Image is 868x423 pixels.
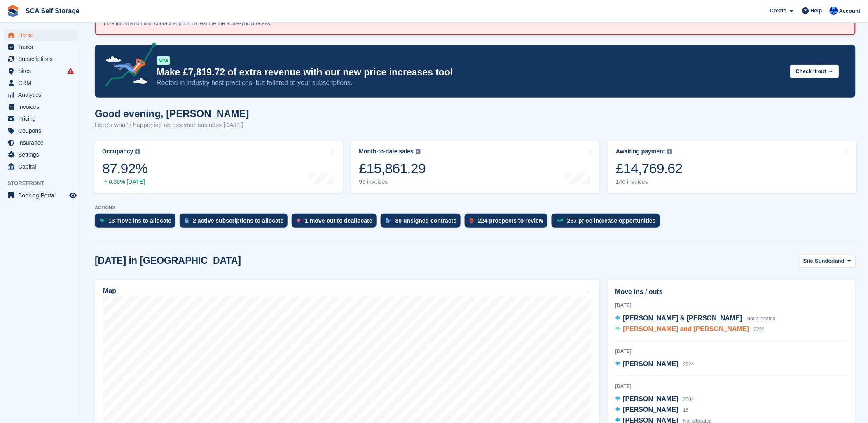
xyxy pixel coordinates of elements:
a: menu [4,125,78,136]
img: move_ins_to_allocate_icon-fdf77a2bb77ea45bf5b3d319d69a93e2d87916cf1d5bf7949dd705db3b84f3ca.svg [100,218,104,223]
span: [PERSON_NAME] & [PERSON_NAME] [623,315,742,322]
a: 1 move out to deallocate [292,214,380,232]
span: CRM [18,77,68,89]
div: 13 move ins to allocate [108,217,171,224]
img: icon-info-grey-7440780725fd019a000dd9b08b2336e03edf1995a4989e88bcd33f0948082b44.svg [416,149,421,154]
div: 224 prospects to review [478,217,543,224]
div: 96 invoices [359,179,426,186]
button: Check it out → [790,65,839,78]
span: 2004 [683,397,694,402]
img: Kelly Neesham [830,7,838,15]
span: [PERSON_NAME] [623,360,678,367]
div: 1 move out to deallocate [305,217,372,224]
div: 87.92% [102,160,147,177]
div: £14,769.62 [616,160,683,177]
p: Make £7,819.72 of extra revenue with our new price increases tool [157,66,784,78]
a: menu [4,149,78,160]
span: Tasks [18,41,68,53]
div: Occupancy [102,148,133,155]
div: Month-to-date sales [359,148,414,155]
p: Rooted in industry best practices, but tailored to your subscriptions. [157,78,784,87]
span: Storefront [7,179,82,188]
a: menu [4,113,78,125]
a: Preview store [68,190,78,200]
a: 13 move ins to allocate [95,214,180,232]
img: prospect-51fa495bee0391a8d652442698ab0144808aea92771e9ea1ae160a38d050c398.svg [470,218,474,223]
a: menu [4,65,78,77]
a: SCA Self Storage [22,4,83,18]
span: [PERSON_NAME] [623,395,678,402]
p: ACTIONS [95,205,856,210]
a: menu [4,137,78,148]
a: 224 prospects to review [465,214,552,232]
span: Sites [18,65,68,77]
img: contract_signature_icon-13c848040528278c33f63329250d36e43548de30e8caae1d1a13099fd9432cc5.svg [386,218,391,223]
img: icon-info-grey-7440780725fd019a000dd9b08b2336e03edf1995a4989e88bcd33f0948082b44.svg [135,149,140,154]
a: menu [4,190,78,201]
span: Create [770,7,786,15]
span: Analytics [18,89,68,101]
span: Sunderland [815,257,845,265]
img: active_subscription_to_allocate_icon-d502201f5373d7db506a760aba3b589e785aa758c864c3986d89f69b8ff3... [185,218,189,223]
a: 2 active subscriptions to allocate [180,214,292,232]
a: [PERSON_NAME] 2004 [615,394,694,405]
span: Settings [18,149,68,160]
div: [DATE] [615,383,848,390]
div: 0.36% [DATE] [102,179,147,186]
img: price_increase_opportunities-93ffe204e8149a01c8c9dc8f82e8f89637d9d84a8eef4429ea346261dce0b2c0.svg [557,219,563,222]
span: 16 [683,407,688,413]
div: NEW [157,56,170,65]
h2: [DATE] in [GEOGRAPHIC_DATA] [95,255,241,266]
a: menu [4,41,78,53]
span: 2222 [754,327,765,332]
h2: Move ins / outs [615,287,848,297]
span: 2224 [683,362,694,367]
a: Awaiting payment £14,769.62 146 invoices [608,141,856,193]
img: move_outs_to_deallocate_icon-f764333ba52eb49d3ac5e1228854f67142a1ed5810a6f6cc68b1a99e826820c5.svg [297,218,301,223]
a: [PERSON_NAME] & [PERSON_NAME] Not allocated [615,313,776,324]
div: 80 unsigned contracts [395,217,457,224]
a: [PERSON_NAME] 16 [615,405,689,416]
a: 257 price increase opportunities [552,214,664,232]
div: Awaiting payment [616,148,665,155]
button: Site: Sunderland [799,254,856,268]
a: [PERSON_NAME] 2224 [615,359,694,370]
span: Home [18,29,68,41]
span: [PERSON_NAME] and [PERSON_NAME] [623,325,749,332]
span: Insurance [18,137,68,148]
h1: Good evening, [PERSON_NAME] [95,108,249,119]
span: Coupons [18,125,68,136]
div: 2 active subscriptions to allocate [193,217,283,224]
span: Help [811,7,822,15]
span: Booking Portal [18,190,68,201]
span: Subscriptions [18,53,68,65]
img: icon-info-grey-7440780725fd019a000dd9b08b2336e03edf1995a4989e88bcd33f0948082b44.svg [667,149,672,154]
a: Occupancy 87.92% 0.36% [DATE] [94,141,343,193]
a: menu [4,101,78,113]
div: £15,861.29 [359,160,426,177]
span: Site: [804,257,815,265]
a: [PERSON_NAME] and [PERSON_NAME] 2222 [615,324,765,335]
a: menu [4,77,78,89]
p: Here's what's happening across your business [DATE] [95,120,249,130]
a: menu [4,161,78,172]
span: Not allocated [747,316,776,322]
div: [DATE] [615,348,848,355]
a: 80 unsigned contracts [381,214,465,232]
a: menu [4,89,78,101]
span: Account [839,7,861,15]
a: Month-to-date sales £15,861.29 96 invoices [351,141,600,193]
span: Pricing [18,113,68,125]
span: [PERSON_NAME] [623,406,678,413]
span: Capital [18,161,68,172]
a: menu [4,29,78,41]
a: menu [4,53,78,65]
div: 146 invoices [616,179,683,186]
img: price-adjustments-announcement-icon-8257ccfd72463d97f412b2fc003d46551f7dbcb40ab6d574587a9cd5c0d94... [98,42,156,89]
span: Invoices [18,101,68,113]
div: 257 price increase opportunities [567,217,656,224]
h2: Map [103,287,116,295]
div: [DATE] [615,302,848,309]
i: Smart entry sync failures have occurred [67,68,74,74]
img: stora-icon-8386f47178a22dfd0bd8f6a31ec36ba5ce8667c1dd55bd0f319d3a0aa187defe.svg [7,5,19,17]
